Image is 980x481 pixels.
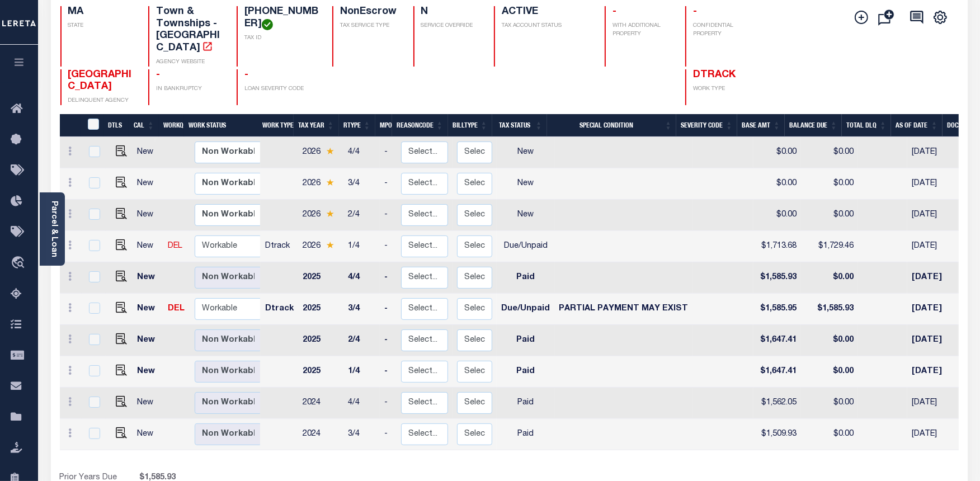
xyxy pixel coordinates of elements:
td: - [380,356,397,388]
td: 3/4 [343,168,380,200]
td: 2/4 [343,325,380,356]
td: New [497,200,554,231]
td: New [133,137,163,168]
td: Paid [497,356,554,388]
td: New [133,168,163,200]
th: Base Amt: activate to sort column ascending [737,114,785,137]
h4: ACTIVE [502,6,591,18]
h4: Town & Townships - [GEOGRAPHIC_DATA] [156,6,223,54]
td: 2025 [298,325,343,356]
img: Star.svg [326,210,334,218]
td: Due/Unpaid [497,294,554,325]
td: $0.00 [801,137,858,168]
th: BillType: activate to sort column ascending [448,114,492,137]
td: $0.00 [801,200,858,231]
p: CONFIDENTIAL PROPERTY [693,22,760,39]
td: 2/4 [343,200,380,231]
td: [DATE] [907,419,958,450]
img: Star.svg [326,148,334,155]
th: Tax Year: activate to sort column ascending [294,114,339,137]
td: - [380,294,397,325]
th: Special Condition: activate to sort column ascending [547,114,676,137]
td: 4/4 [343,262,380,294]
h4: NonEscrow [340,6,399,18]
th: Severity Code: activate to sort column ascending [676,114,737,137]
th: &nbsp; [81,114,104,137]
td: New [133,231,163,262]
span: - [613,7,616,17]
p: TAX ACCOUNT STATUS [502,22,591,30]
td: Dtrack [261,294,298,325]
td: 2026 [298,168,343,200]
td: [DATE] [907,137,958,168]
td: 1/4 [343,356,380,388]
td: 3/4 [343,419,380,450]
td: $0.00 [801,419,858,450]
td: [DATE] [907,168,958,200]
p: SERVICE OVERRIDE [421,22,480,30]
td: New [133,294,163,325]
a: DEL [168,242,182,250]
td: $0.00 [801,168,858,200]
td: - [380,419,397,450]
p: IN BANKRUPTCY [156,85,223,93]
td: $1,647.41 [753,325,801,356]
td: - [380,231,397,262]
td: [DATE] [907,231,958,262]
span: DTRACK [693,70,736,80]
p: WITH ADDITIONAL PROPERTY [613,22,672,39]
td: - [380,262,397,294]
th: Work Type [258,114,294,137]
td: $1,585.93 [753,262,801,294]
th: As of Date: activate to sort column ascending [891,114,943,137]
th: CAL: activate to sort column ascending [129,114,159,137]
span: PARTIAL PAYMENT MAY EXIST [559,305,688,313]
td: - [380,325,397,356]
th: Tax Status: activate to sort column ascending [492,114,547,137]
p: TAX SERVICE TYPE [340,22,399,30]
span: [GEOGRAPHIC_DATA] [68,70,132,92]
td: Due/Unpaid [497,231,554,262]
th: &nbsp;&nbsp;&nbsp;&nbsp;&nbsp;&nbsp;&nbsp;&nbsp;&nbsp;&nbsp; [60,114,81,137]
th: Work Status [184,114,260,137]
td: [DATE] [907,325,958,356]
td: 2025 [298,294,343,325]
td: $0.00 [801,325,858,356]
td: 3/4 [343,294,380,325]
th: RType: activate to sort column ascending [339,114,375,137]
td: $1,729.46 [801,231,858,262]
td: $1,585.95 [753,294,801,325]
td: New [133,262,163,294]
span: - [693,7,697,17]
td: [DATE] [907,294,958,325]
td: $0.00 [801,262,858,294]
p: STATE [68,22,135,30]
th: ReasonCode: activate to sort column ascending [392,114,448,137]
td: New [497,168,554,200]
td: $1,562.05 [753,388,801,419]
img: Star.svg [326,179,334,186]
td: $0.00 [753,200,801,231]
p: AGENCY WEBSITE [156,58,223,67]
td: $0.00 [753,137,801,168]
td: $0.00 [753,168,801,200]
td: 2025 [298,262,343,294]
td: $1,585.93 [801,294,858,325]
td: $1,509.93 [753,419,801,450]
h4: [PHONE_NUMBER] [244,6,319,30]
td: Paid [497,325,554,356]
td: Paid [497,262,554,294]
td: 2026 [298,137,343,168]
h4: MA [68,6,135,18]
td: $1,647.41 [753,356,801,388]
td: [DATE] [907,200,958,231]
td: New [133,200,163,231]
th: Balance Due: activate to sort column ascending [785,114,842,137]
h4: N [421,6,480,18]
td: [DATE] [907,356,958,388]
i: travel_explore [11,256,29,271]
td: Paid [497,419,554,450]
td: 4/4 [343,137,380,168]
td: 2025 [298,356,343,388]
th: MPO [375,114,392,137]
